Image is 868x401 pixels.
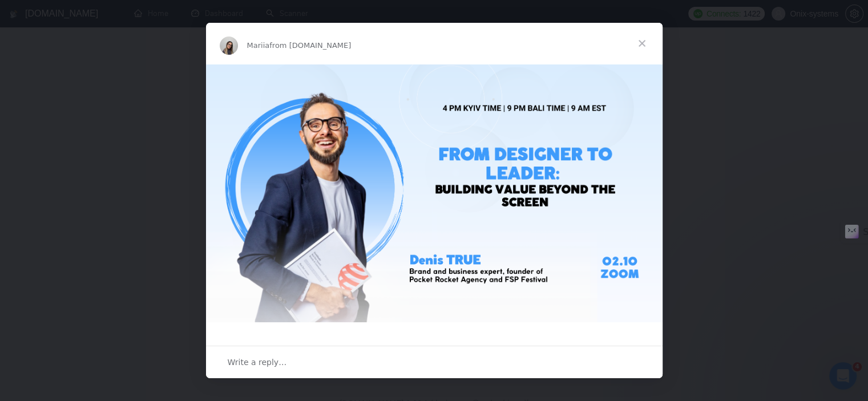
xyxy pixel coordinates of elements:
span: Write a reply… [228,355,287,370]
span: from [DOMAIN_NAME] [269,41,351,50]
div: Open conversation and reply [206,346,663,378]
span: Close [621,23,663,64]
img: Profile image for Mariia [220,37,238,55]
span: Mariia [247,41,270,50]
